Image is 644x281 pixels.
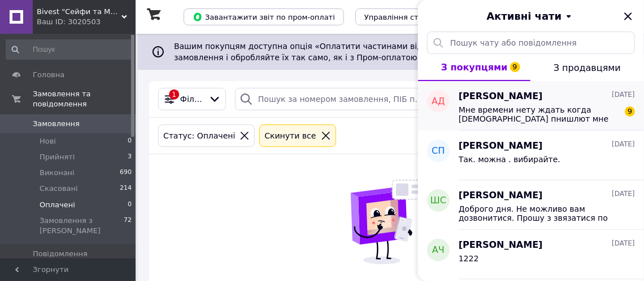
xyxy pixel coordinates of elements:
span: Так. можна . вибирайте. [459,155,560,164]
span: [PERSON_NAME] [459,90,543,103]
span: Замовлення та повідомлення [33,89,136,109]
span: [PERSON_NAME] [459,140,543,153]
span: Мне времени нету ждать когда [DEMOGRAPHIC_DATA] пнишлют мне смс для регистрации в ихнем приложении [459,105,619,123]
span: Завантажити звіт по пром-оплаті [193,12,335,22]
button: АЧ[PERSON_NAME][DATE]1222 [418,230,644,279]
span: З продавцями [554,63,621,73]
span: Фільтри [180,93,204,105]
button: СП[PERSON_NAME][DATE]Так. можна . вибирайте. [418,131,644,180]
span: 9 [510,62,520,72]
button: Закрити [621,10,635,23]
div: Cкинути все [262,130,318,142]
span: Виконані [40,168,75,178]
span: 690 [120,168,132,178]
span: 0 [128,136,132,146]
span: [PERSON_NAME] [459,189,543,202]
span: Нові [40,136,56,146]
span: 3 [128,152,132,162]
span: [DATE] [612,239,635,248]
span: Повідомлення [33,249,88,259]
span: 9 [625,106,635,117]
span: Bivest "Сейфи та Меблі" [37,7,121,17]
span: Скасовані [40,184,78,194]
span: Активні чати [486,9,562,24]
span: 1222 [459,254,479,263]
span: Управління статусами [364,13,451,21]
button: Завантажити звіт по пром-оплаті [184,8,344,25]
div: Статус: Оплачені [161,130,237,142]
button: Управління статусами [355,8,460,25]
span: Вашим покупцям доступна опція «Оплатити частинами від Rozetka» на 2 платежі. Отримуйте нові замов... [174,42,589,62]
span: [DATE] [612,140,635,149]
button: З покупцями9 [418,54,530,81]
span: Оплачені [40,200,75,210]
span: АД [432,95,445,108]
span: 0 [128,200,132,210]
button: АД[PERSON_NAME][DATE]Мне времени нету ждать когда [DEMOGRAPHIC_DATA] пнишлют мне смс для регистра... [418,81,644,131]
input: Пошук чату або повідомлення [427,32,635,54]
span: Доброго дня. Не можливо вам дозвонитися. Прошу з звязатися по тел. [PHONE_NUMBER]. [459,204,619,222]
span: Замовлення [33,119,80,129]
span: 214 [120,184,132,194]
span: СП [432,145,445,158]
span: З покупцями [441,62,508,73]
span: Замовлення з [PERSON_NAME] [40,216,124,236]
span: [DATE] [612,189,635,199]
span: шС [430,194,446,207]
button: шС[PERSON_NAME][DATE]Доброго дня. Не можливо вам дозвонитися. Прошу з звязатися по тел. [PHONE_NU... [418,180,644,230]
button: Активні чати [450,9,612,24]
span: АЧ [432,244,445,257]
button: З продавцями [530,54,644,81]
span: [DATE] [612,90,635,100]
span: 72 [124,216,132,236]
span: Прийняті [40,152,75,162]
div: Ваш ID: 3020503 [37,17,136,27]
input: Пошук за номером замовлення, ПІБ покупця, номером телефону, Email, номером накладної [235,88,437,110]
span: [PERSON_NAME] [459,239,543,252]
span: Головна [33,70,64,80]
input: Пошук [6,39,133,60]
